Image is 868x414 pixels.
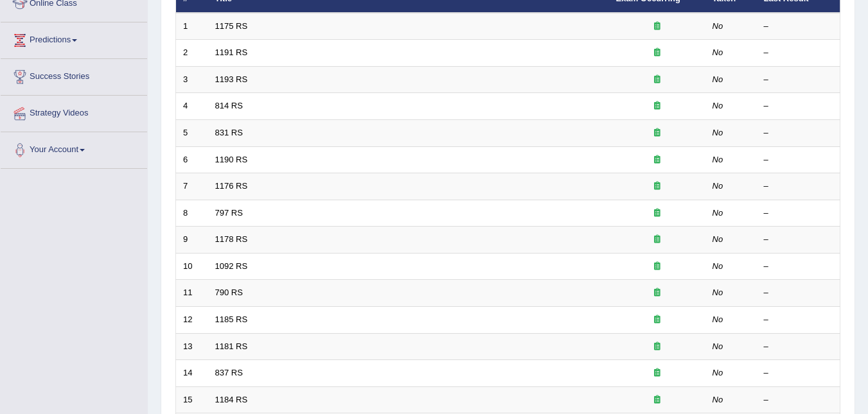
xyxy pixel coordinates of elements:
[764,127,833,139] div: –
[616,367,698,379] div: Exam occurring question
[215,288,243,297] a: 790 RS
[1,59,147,91] a: Success Stories
[616,261,698,273] div: Exam occurring question
[176,146,208,173] td: 6
[713,288,723,297] em: No
[713,208,723,218] em: No
[764,234,833,246] div: –
[713,261,723,271] em: No
[764,314,833,326] div: –
[176,360,208,387] td: 14
[764,394,833,406] div: –
[616,394,698,406] div: Exam occurring question
[764,74,833,86] div: –
[176,66,208,93] td: 3
[713,315,723,324] em: No
[616,314,698,326] div: Exam occurring question
[616,234,698,246] div: Exam occurring question
[176,13,208,40] td: 1
[215,155,248,164] a: 1190 RS
[616,21,698,33] div: Exam occurring question
[176,93,208,120] td: 4
[764,180,833,193] div: –
[616,100,698,112] div: Exam occurring question
[764,100,833,112] div: –
[176,253,208,280] td: 10
[215,21,248,31] a: 1175 RS
[616,127,698,139] div: Exam occurring question
[215,101,243,110] a: 814 RS
[764,21,833,33] div: –
[176,120,208,147] td: 5
[215,341,248,351] a: 1181 RS
[616,287,698,299] div: Exam occurring question
[215,261,248,271] a: 1092 RS
[616,154,698,166] div: Exam occurring question
[764,367,833,379] div: –
[215,74,248,84] a: 1193 RS
[1,132,147,164] a: Your Account
[176,333,208,360] td: 13
[713,234,723,244] em: No
[616,207,698,220] div: Exam occurring question
[713,341,723,351] em: No
[176,227,208,254] td: 9
[176,200,208,227] td: 8
[215,128,243,137] a: 831 RS
[1,96,147,128] a: Strategy Videos
[176,306,208,333] td: 12
[764,47,833,59] div: –
[215,181,248,191] a: 1176 RS
[176,173,208,200] td: 7
[215,208,243,218] a: 797 RS
[764,154,833,166] div: –
[713,128,723,137] em: No
[1,22,147,55] a: Predictions
[616,47,698,59] div: Exam occurring question
[215,315,248,324] a: 1185 RS
[764,341,833,353] div: –
[176,280,208,307] td: 11
[616,74,698,86] div: Exam occurring question
[713,21,723,31] em: No
[215,47,248,57] a: 1191 RS
[713,101,723,110] em: No
[713,47,723,57] em: No
[616,341,698,353] div: Exam occurring question
[215,234,248,244] a: 1178 RS
[713,74,723,84] em: No
[713,181,723,191] em: No
[215,368,243,377] a: 837 RS
[176,386,208,413] td: 15
[215,395,248,404] a: 1184 RS
[764,207,833,220] div: –
[713,395,723,404] em: No
[713,155,723,164] em: No
[713,368,723,377] em: No
[176,40,208,67] td: 2
[616,180,698,193] div: Exam occurring question
[764,287,833,299] div: –
[764,261,833,273] div: –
